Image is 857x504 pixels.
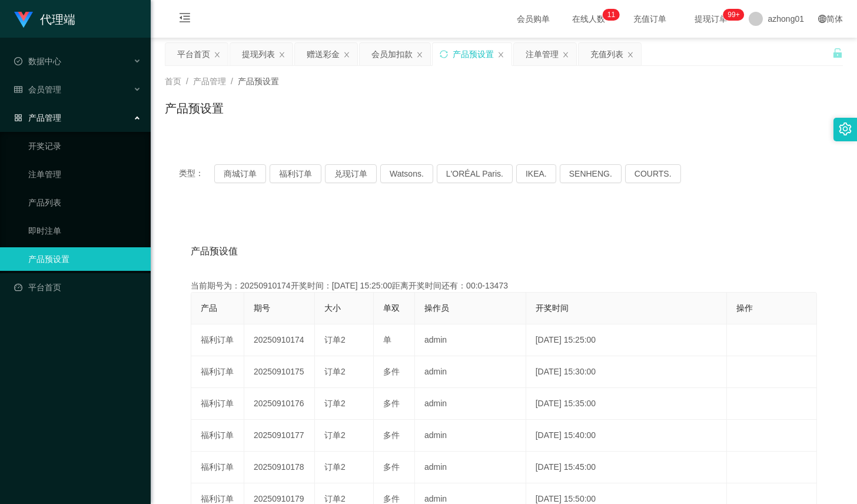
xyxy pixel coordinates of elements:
span: 产品管理 [14,113,61,122]
td: admin [415,388,526,420]
p: 1 [607,9,612,21]
i: 图标: menu-fold [165,1,205,38]
h1: 产品预设置 [165,100,224,117]
span: 充值订单 [627,15,672,23]
button: IKEA. [516,164,556,183]
td: [DATE] 15:40:00 [526,420,727,452]
p: 1 [611,9,615,21]
div: 当前期号为：20250910174开奖时间：[DATE] 15:25:00距离开奖时间还有：00:0-13473 [191,280,817,292]
button: 兑现订单 [325,164,377,183]
a: 图标: dashboard平台首页 [14,276,141,299]
span: 多件 [383,430,400,440]
a: 注单管理 [28,163,141,186]
span: / [186,77,188,86]
i: 图标: close [343,51,350,58]
div: 会员加扣款 [371,43,413,65]
div: 充值列表 [590,43,623,65]
span: 开奖时间 [536,303,569,313]
a: 即时注单 [28,219,141,243]
td: 福利订单 [191,452,244,483]
td: 福利订单 [191,324,244,356]
div: 提现列表 [242,43,275,65]
td: [DATE] 15:35:00 [526,388,727,420]
sup: 11 [603,9,620,21]
td: 20250910175 [244,356,315,388]
span: 多件 [383,367,400,376]
td: [DATE] 15:45:00 [526,452,727,483]
td: [DATE] 15:25:00 [526,324,727,356]
td: 福利订单 [191,388,244,420]
div: 平台首页 [177,43,210,65]
td: 20250910178 [244,452,315,483]
div: 赠送彩金 [307,43,340,65]
td: 福利订单 [191,420,244,452]
span: 首页 [165,77,181,86]
td: admin [415,324,526,356]
span: 大小 [324,303,341,313]
span: 单双 [383,303,400,313]
a: 产品预设置 [28,247,141,271]
a: 开奖记录 [28,134,141,158]
span: 在线人数 [566,15,611,23]
a: 产品列表 [28,191,141,214]
img: logo.9652507e.png [14,12,33,28]
i: 图标: global [818,15,826,23]
i: 图标: setting [839,122,852,135]
i: 图标: sync [440,50,448,58]
td: admin [415,356,526,388]
span: 订单2 [324,335,346,344]
span: 提现订单 [689,15,733,23]
span: 订单2 [324,367,346,376]
span: 多件 [383,399,400,408]
span: 多件 [383,494,400,503]
h1: 代理端 [40,1,75,38]
button: L'ORÉAL Paris. [437,164,513,183]
span: 订单2 [324,430,346,440]
span: 产品预设值 [191,244,238,258]
span: 期号 [254,303,270,313]
td: [DATE] 15:30:00 [526,356,727,388]
i: 图标: unlock [832,48,843,58]
td: 福利订单 [191,356,244,388]
span: 数据中心 [14,57,61,66]
span: 多件 [383,462,400,472]
i: 图标: close [497,51,504,58]
div: 注单管理 [526,43,559,65]
button: SENHENG. [560,164,622,183]
a: 代理端 [14,14,75,24]
span: 会员管理 [14,85,61,94]
span: 订单2 [324,399,346,408]
td: admin [415,452,526,483]
i: 图标: close [416,51,423,58]
td: 20250910177 [244,420,315,452]
span: / [231,77,233,86]
span: 操作 [736,303,753,313]
td: admin [415,420,526,452]
i: 图标: appstore-o [14,114,22,122]
td: 20250910174 [244,324,315,356]
span: 产品 [201,303,217,313]
span: 产品管理 [193,77,226,86]
sup: 1150 [723,9,744,21]
i: 图标: close [562,51,569,58]
button: 福利订单 [270,164,321,183]
span: 订单2 [324,494,346,503]
td: 20250910176 [244,388,315,420]
button: COURTS. [625,164,681,183]
span: 单 [383,335,391,344]
i: 图标: check-circle-o [14,57,22,65]
span: 类型： [179,164,214,183]
button: 商城订单 [214,164,266,183]
span: 订单2 [324,462,346,472]
i: 图标: close [214,51,221,58]
i: 图标: table [14,85,22,94]
i: 图标: close [627,51,634,58]
span: 产品预设置 [238,77,279,86]
button: Watsons. [380,164,433,183]
span: 操作员 [424,303,449,313]
i: 图标: close [278,51,285,58]
div: 产品预设置 [453,43,494,65]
